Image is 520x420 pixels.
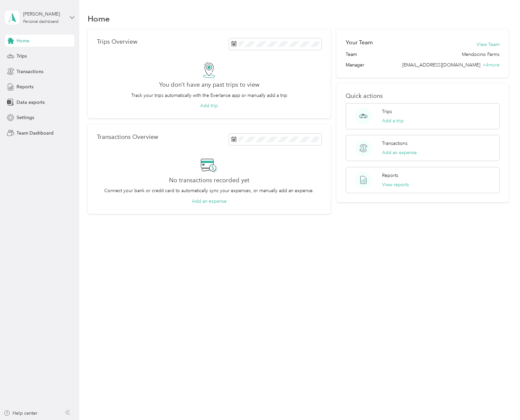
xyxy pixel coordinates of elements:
span: Home [17,37,29,44]
span: Trips [17,53,27,60]
p: Transactions [382,140,408,147]
p: Trips [382,108,392,115]
span: + 4 more [483,62,499,68]
button: Add an expense [382,149,417,156]
button: View Team [477,41,499,48]
span: Team Dashboard [17,130,54,137]
span: Transactions [17,68,43,75]
span: Manager [346,62,364,68]
p: Connect your bank or credit card to automatically sync your expenses, or manually add an expense. [104,187,314,194]
p: Quick actions [346,93,499,100]
button: Add a trip [382,117,404,124]
iframe: Everlance-gr Chat Button Frame [483,383,520,420]
div: [PERSON_NAME] [23,11,65,18]
h2: No transactions recorded yet [169,177,249,184]
span: Settings [17,114,34,121]
p: Track your trips automatically with the Everlance app or manually add a trip [131,92,287,99]
button: Add an expense [192,198,227,205]
p: Trips Overview [97,38,137,45]
span: Team [346,51,357,58]
div: Personal dashboard [23,20,59,24]
h2: You don’t have any past trips to view [159,81,259,88]
h2: Your Team [346,38,373,47]
p: Transactions Overview [97,134,158,141]
p: Reports [382,172,398,179]
span: Mendocino Farms [462,51,499,58]
span: Reports [17,83,33,90]
button: Help center [4,410,37,417]
button: View reports [382,181,409,188]
button: Add trip [200,102,218,109]
span: Data exports [17,99,45,106]
span: [EMAIL_ADDRESS][DOMAIN_NAME] [402,62,480,68]
h1: Home [88,15,110,22]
